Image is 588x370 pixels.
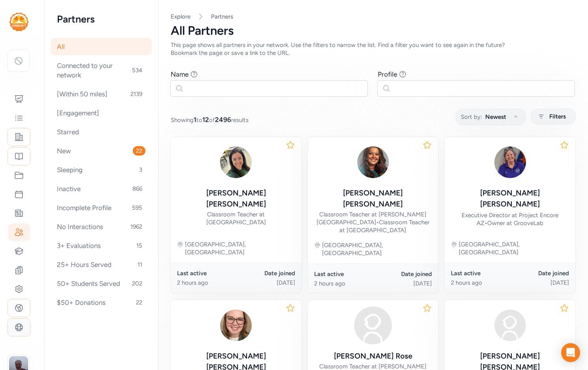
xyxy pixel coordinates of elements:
[314,188,432,210] div: [PERSON_NAME] [PERSON_NAME]
[451,279,510,287] div: 2 hours ago
[491,143,529,181] img: fvol6w48QUeiHBoQFhMg
[51,237,152,254] div: 3+ Evaluations
[334,351,412,362] div: [PERSON_NAME] Rose
[51,57,152,84] div: Connected to your network
[236,269,295,277] div: Date joined
[129,279,145,288] span: 202
[459,240,569,256] div: [GEOGRAPHIC_DATA], [GEOGRAPHIC_DATA]
[354,306,392,344] img: avatar38fbb18c.svg
[51,142,152,160] div: New
[451,211,569,227] div: Executive Director at Project Encore AZ Owner at GrooveLab
[51,294,152,311] div: $50+ Donations
[136,165,145,175] span: 3
[461,112,482,122] span: Sort by:
[451,188,569,210] div: [PERSON_NAME] [PERSON_NAME]
[549,112,566,121] span: Filters
[127,222,145,231] span: 1962
[133,241,145,250] span: 15
[129,203,145,212] span: 595
[217,306,255,344] img: s6KEDO8MTKGbg7rJwm4r
[378,69,397,79] div: Profile
[171,69,188,79] div: Name
[211,13,233,21] a: Partners
[51,38,152,55] div: All
[451,269,510,277] div: Last active
[177,279,236,287] div: 2 hours ago
[314,210,432,234] div: Classroom Teacher at [PERSON_NAME][GEOGRAPHIC_DATA] Classroom Teacher at [GEOGRAPHIC_DATA]
[485,112,506,122] span: Newest
[177,269,236,277] div: Last active
[314,270,373,278] div: Last active
[171,41,525,57] div: This page shows all partners in your network. Use the filters to narrow the list. Find a filter y...
[236,279,295,287] div: [DATE]
[57,13,145,25] h2: Partners
[373,280,432,287] div: [DATE]
[51,256,152,273] div: 25+ Hours Served
[510,269,569,277] div: Date joined
[456,109,526,125] button: Sort by:Newest
[134,260,145,269] span: 11
[171,13,190,20] a: Explore
[129,66,145,75] span: 534
[373,270,432,278] div: Date joined
[510,279,569,287] div: [DATE]
[215,116,231,124] span: 2496
[171,13,575,21] nav: Breadcrumb
[51,218,152,235] div: No Interactions
[217,143,255,181] img: khUG5te3QyyyITDVQYlN
[133,298,145,307] span: 22
[127,89,145,99] span: 2139
[171,115,249,124] span: Showing to of results
[51,161,152,178] div: Sleeping
[171,24,575,38] div: All Partners
[133,146,145,156] span: 22
[51,199,152,216] div: Incomplete Profile
[51,104,152,122] div: [Engagement]
[484,220,487,227] span: •
[9,13,28,31] img: logo
[185,240,295,256] div: [GEOGRAPHIC_DATA], [GEOGRAPHIC_DATA]
[376,219,379,226] span: •
[51,85,152,103] div: [Within 50 miles]
[177,188,295,210] div: [PERSON_NAME] [PERSON_NAME]
[314,280,373,287] div: 2 hours ago
[561,343,580,362] div: Open Intercom Messenger
[354,143,392,181] img: Taab4IOQUaLeDBdyCMcQ
[202,116,209,124] span: 12
[51,275,152,292] div: 50+ Students Served
[51,180,152,197] div: Inactive
[194,116,196,124] span: 1
[51,123,152,141] div: Starred
[322,241,432,257] div: [GEOGRAPHIC_DATA], [GEOGRAPHIC_DATA]
[177,210,295,226] div: Classroom Teacher at [GEOGRAPHIC_DATA]
[491,306,529,344] img: avatar38fbb18c.svg
[129,184,145,193] span: 866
